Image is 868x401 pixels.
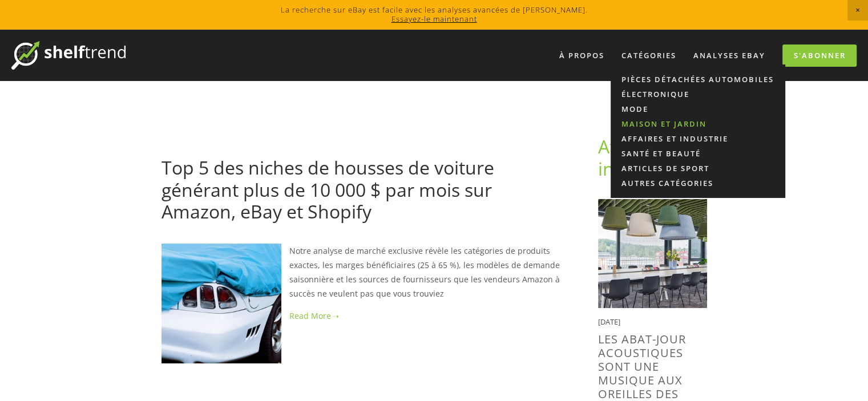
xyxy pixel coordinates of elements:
[621,89,689,99] font: Électronique
[621,119,706,129] font: Maison et jardin
[611,131,785,146] a: Affaires et industrie
[598,199,707,308] img: Les abat-jour acoustiques sont une musique aux oreilles des vendeurs
[686,46,773,65] a: Analyses eBay
[289,245,562,299] font: Notre analyse de marché exclusive révèle les catégories de produits exactes, les marges bénéficia...
[598,134,689,180] a: Affaires et industrie
[162,155,494,224] a: Top 5 des niches de housses de voiture générant plus de 10 000 $ par mois sur Amazon, eBay et Sho...
[11,41,126,70] img: ShelfTrend
[391,14,477,24] a: Essayez-le maintenant
[162,244,281,363] img: Top 5 des niches de housses de voiture générant plus de 10 000 $ par mois sur Amazon, eBay et Sho...
[611,176,785,191] a: Autres catégories
[611,72,785,87] a: Pièces détachées automobiles
[621,104,648,114] font: Mode
[611,146,785,161] a: Santé et beauté
[621,50,676,60] font: Catégories
[611,87,785,102] a: Électronique
[598,317,620,327] font: [DATE]
[552,46,612,65] a: À propos
[621,178,713,188] font: Autres catégories
[621,148,701,159] font: Santé et beauté
[782,44,857,67] a: S'abonner
[611,102,785,116] a: Mode
[621,163,709,173] font: Articles de sport
[794,50,846,60] font: S'abonner
[162,137,187,148] a: [DATE]
[611,161,785,176] a: Articles de sport
[621,74,774,84] font: Pièces détachées automobiles
[559,50,604,60] font: À propos
[611,116,785,131] a: Maison et jardin
[693,50,765,60] font: Analyses eBay
[621,133,728,144] font: Affaires et industrie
